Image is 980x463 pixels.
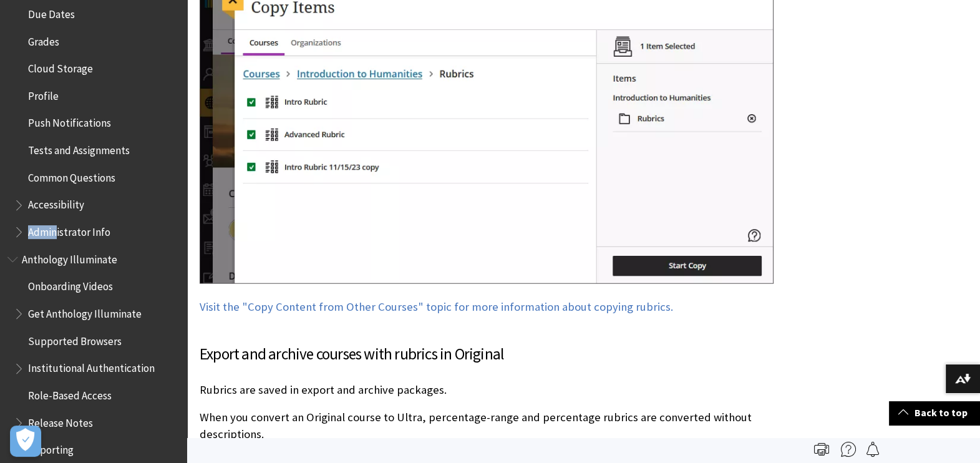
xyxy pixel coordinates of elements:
[10,426,41,457] button: Open Preferences
[28,4,75,21] span: Due Dates
[200,343,783,366] h3: Export and archive courses with rubrics in Original
[28,440,74,457] span: Reporting
[28,358,155,375] span: Institutional Authentication
[28,331,122,348] span: Supported Browsers
[200,300,673,314] a: Visit the "Copy Content from Other Courses" topic for more information about copying rubrics.
[28,85,59,102] span: Profile
[889,401,980,424] a: Back to top
[28,412,93,429] span: Release Notes
[841,442,856,457] img: More help
[28,113,111,130] span: Push Notifications
[28,195,84,212] span: Accessibility
[814,442,829,457] img: Print
[28,31,59,48] span: Grades
[200,382,783,398] p: Rubrics are saved in export and archive packages.
[28,167,115,184] span: Common Questions
[22,249,117,266] span: Anthology Illuminate
[28,303,142,320] span: Get Anthology Illuminate
[28,222,110,238] span: Administrator Info
[28,58,93,75] span: Cloud Storage
[28,140,130,157] span: Tests and Assignments
[28,385,112,402] span: Role-Based Access
[28,276,113,293] span: Onboarding Videos
[200,409,783,442] p: When you convert an Original course to Ultra, percentage-range and percentage rubrics are convert...
[865,442,880,457] img: Follow this page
